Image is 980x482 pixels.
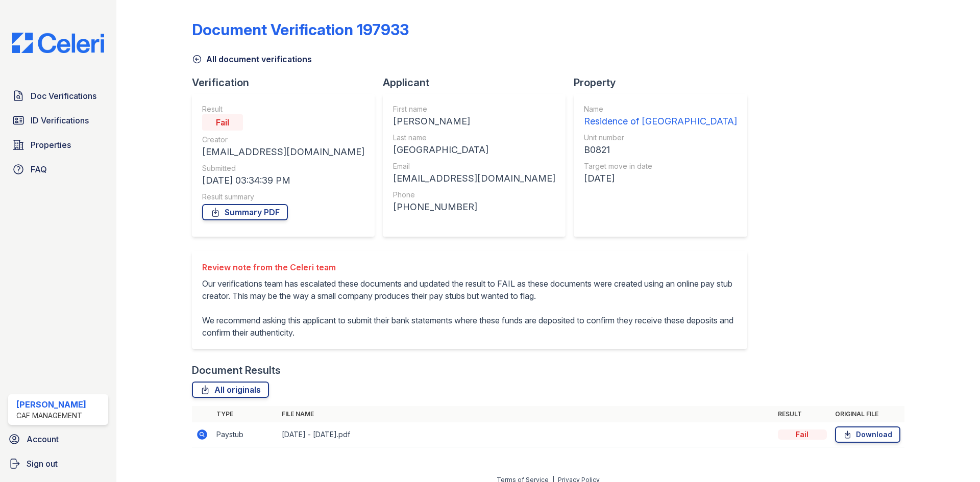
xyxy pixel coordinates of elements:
div: Residence of [GEOGRAPHIC_DATA] [584,114,737,129]
a: Properties [8,135,108,155]
div: Target move in date [584,161,737,171]
div: Last name [393,133,555,143]
div: Result [202,104,364,114]
a: Doc Verifications [8,86,108,106]
div: [PERSON_NAME] [393,114,555,129]
a: Download [835,426,900,443]
span: Properties [31,139,71,151]
div: Submitted [202,163,364,173]
a: All originals [192,382,269,398]
th: File name [278,406,774,422]
div: Phone [393,190,555,200]
a: All document verifications [192,53,312,65]
div: Document Verification 197933 [192,20,409,39]
span: Account [27,433,59,445]
span: Sign out [27,458,58,470]
div: Result summary [202,192,364,202]
div: Email [393,161,555,171]
div: First name [393,104,555,114]
div: Applicant [383,75,574,90]
div: CAF Management [16,411,86,421]
span: Doc Verifications [31,90,96,102]
div: [DATE] 03:34:39 PM [202,173,364,188]
th: Result [774,406,831,422]
div: [EMAIL_ADDRESS][DOMAIN_NAME] [393,171,555,186]
th: Type [212,406,278,422]
span: FAQ [31,163,47,175]
a: Sign out [4,453,112,474]
p: Our verifications team has escalated these documents and updated the result to FAIL as these docu... [202,277,737,339]
div: Document Results [192,363,281,377]
div: Property [574,75,755,90]
td: [DATE] - [DATE].pdf [278,422,774,447]
div: Creator [202,135,364,145]
span: ID Verifications [31,114,89,126]
div: B0821 [584,143,737,157]
td: Paystub [212,422,278,447]
div: Fail [202,114,243,131]
a: Summary PDF [202,204,288,220]
img: CE_Logo_Blue-a8612792a0a2168367f1c8372b55b34899dd931a85d93a1a3d3e32e68fde9ad4.png [4,33,112,53]
div: Review note from the Celeri team [202,261,737,273]
a: Account [4,429,112,449]
a: ID Verifications [8,110,108,131]
div: Verification [192,75,383,90]
div: Name [584,104,737,114]
div: [DATE] [584,171,737,186]
div: Unit number [584,133,737,143]
a: Name Residence of [GEOGRAPHIC_DATA] [584,104,737,129]
div: [EMAIL_ADDRESS][DOMAIN_NAME] [202,145,364,159]
div: Fail [778,429,827,440]
a: FAQ [8,159,108,180]
div: [PHONE_NUMBER] [393,200,555,214]
th: Original file [831,406,904,422]
div: [GEOGRAPHIC_DATA] [393,143,555,157]
div: [PERSON_NAME] [16,398,86,411]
